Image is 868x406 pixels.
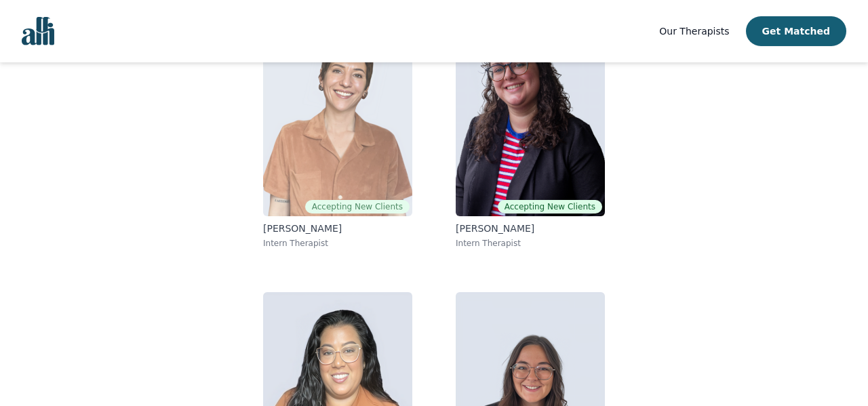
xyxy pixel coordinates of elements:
a: Dunja MiskovicAccepting New Clients[PERSON_NAME]Intern Therapist [252,10,423,260]
span: Accepting New Clients [498,200,602,214]
p: [PERSON_NAME] [263,222,412,235]
span: Accepting New Clients [305,200,410,214]
p: Intern Therapist [456,238,605,249]
a: Our Therapists [659,23,729,39]
span: Our Therapists [659,26,729,37]
a: Cayley HansonAccepting New Clients[PERSON_NAME]Intern Therapist [445,10,616,260]
button: Get Matched [746,16,846,46]
img: Dunja Miskovic [263,21,412,216]
img: alli logo [22,17,54,45]
p: [PERSON_NAME] [456,222,605,235]
img: Cayley Hanson [456,21,605,216]
p: Intern Therapist [263,238,412,249]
